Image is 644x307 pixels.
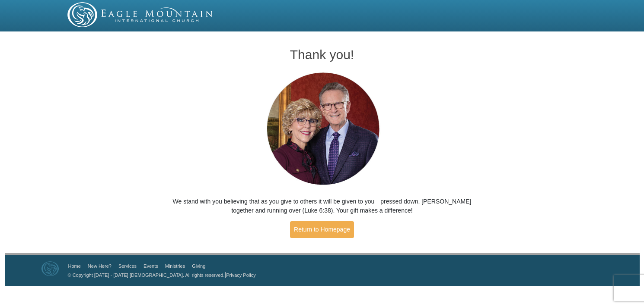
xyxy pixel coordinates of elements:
[258,70,386,188] img: Pastors George and Terri Pearsons
[41,261,59,276] img: Eagle Mountain International Church
[226,273,255,278] a: Privacy Policy
[192,263,205,269] a: Giving
[65,270,256,279] p: |
[166,47,478,62] h1: Thank you!
[67,2,214,27] img: EMIC
[88,263,112,269] a: New Here?
[68,263,81,269] a: Home
[118,263,137,269] a: Services
[68,273,225,278] a: © Copyright [DATE] - [DATE] [DEMOGRAPHIC_DATA]. All rights reserved.
[165,263,185,269] a: Ministries
[143,263,158,269] a: Events
[290,221,354,238] a: Return to Homepage
[166,197,478,215] p: We stand with you believing that as you give to others it will be given to you—pressed down, [PER...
